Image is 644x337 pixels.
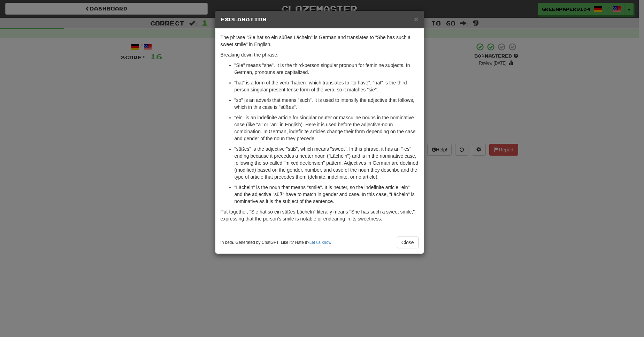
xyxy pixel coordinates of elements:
[221,240,333,246] small: In beta. Generated by ChatGPT. Like it? Hate it? !
[235,114,419,142] p: "ein" is an indefinite article for singular neuter or masculine nouns in the nominative case (lik...
[221,16,419,23] h5: Explanation
[221,51,419,58] p: Breaking down the phrase:
[235,97,419,111] p: "so" is an adverb that means "such". It is used to intensify the adjective that follows, which in...
[235,184,419,205] p: "Lächeln" is the noun that means "smile". It is neuter, so the indefinite article "ein" and the a...
[235,62,419,76] p: "Sie" means "she". It is the third-person singular pronoun for feminine subjects. In German, pron...
[221,208,419,222] p: Put together, "Sie hat so ein süßes Lächeln" literally means "She has such a sweet smile," expres...
[414,15,418,23] button: Close
[235,79,419,93] p: "hat" is a form of the verb "haben" which translates to "to have". "hat" is the third-person sing...
[221,34,419,48] p: The phrase "Sie hat so ein süßes Lächeln" is German and translates to "She has such a sweet smile...
[397,237,419,248] button: Close
[309,240,331,245] a: Let us know
[414,15,418,23] span: ×
[235,145,419,180] p: "süßes" is the adjective "süß", which means "sweet". In this phrase, it has an "-es" ending becau...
